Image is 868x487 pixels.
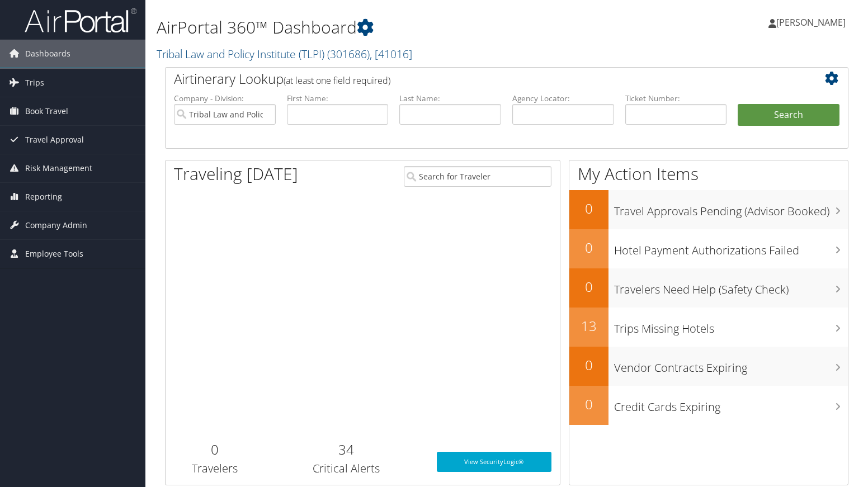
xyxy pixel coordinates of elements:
[25,97,68,125] span: Book Travel
[174,461,256,476] h3: Travelers
[25,240,83,268] span: Employee Tools
[327,46,370,62] span: ( 301686 )
[25,154,92,182] span: Risk Management
[569,162,848,186] h1: My Action Items
[157,46,412,62] a: Tribal Law and Policy Institute (TLPI)
[272,461,420,476] h3: Critical Alerts
[569,308,848,347] a: 13Trips Missing Hotels
[569,277,608,296] h2: 0
[569,268,848,308] a: 0Travelers Need Help (Safety Check)
[25,69,44,97] span: Trips
[614,198,848,219] h3: Travel Approvals Pending (Advisor Booked)
[25,7,136,34] img: airportal-logo.png
[776,16,846,29] span: [PERSON_NAME]
[25,183,62,211] span: Reporting
[370,46,412,62] span: , [ 41016 ]
[399,93,501,104] label: Last Name:
[614,237,848,258] h3: Hotel Payment Authorizations Failed
[287,93,389,104] label: First Name:
[569,199,608,218] h2: 0
[569,347,848,386] a: 0Vendor Contracts Expiring
[738,104,839,126] button: Search
[174,69,782,88] h2: Airtinerary Lookup
[284,74,390,87] span: (at least one field required)
[272,440,420,459] h2: 34
[174,440,256,459] h2: 0
[569,386,848,425] a: 0Credit Cards Expiring
[174,93,276,104] label: Company - Division:
[569,238,608,257] h2: 0
[25,211,87,239] span: Company Admin
[768,6,857,39] a: [PERSON_NAME]
[569,395,608,414] h2: 0
[569,229,848,268] a: 0Hotel Payment Authorizations Failed
[625,93,727,104] label: Ticket Number:
[174,162,298,186] h1: Traveling [DATE]
[404,166,551,187] input: Search for Traveler
[512,93,614,104] label: Agency Locator:
[569,190,848,229] a: 0Travel Approvals Pending (Advisor Booked)
[614,315,848,337] h3: Trips Missing Hotels
[614,276,848,297] h3: Travelers Need Help (Safety Check)
[25,40,70,68] span: Dashboards
[614,394,848,415] h3: Credit Cards Expiring
[569,356,608,375] h2: 0
[437,452,551,472] a: View SecurityLogic®
[614,354,848,376] h3: Vendor Contracts Expiring
[569,316,608,335] h2: 13
[25,126,84,154] span: Travel Approval
[157,16,624,39] h1: AirPortal 360™ Dashboard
